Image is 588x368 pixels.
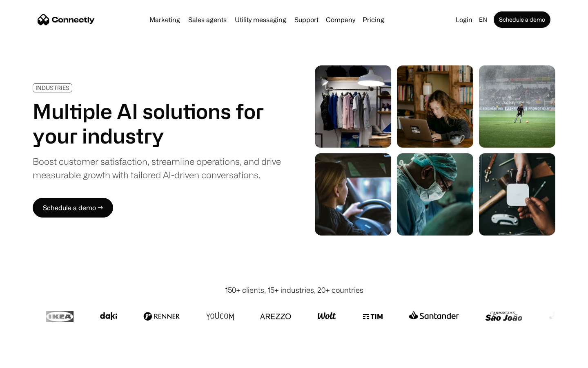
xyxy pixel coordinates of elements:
a: Pricing [359,16,388,23]
h1: Multiple AI solutions for your industry [33,99,281,148]
aside: Language selected: English [8,353,49,365]
a: Schedule a demo → [33,198,113,218]
div: INDUSTRIES [36,85,69,91]
a: Utility messaging [232,16,290,23]
a: Marketing [146,16,183,23]
ul: Language list [16,354,49,365]
div: Company [326,14,355,25]
a: Login [452,14,476,25]
a: Schedule a demo [494,11,550,28]
a: Sales agents [185,16,230,23]
div: 150+ clients, 15+ industries, 20+ countries [225,285,363,296]
a: Support [291,16,322,23]
div: en [479,14,487,25]
div: Boost customer satisfaction, streamline operations, and drive measurable growth with tailored AI-... [33,155,281,182]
